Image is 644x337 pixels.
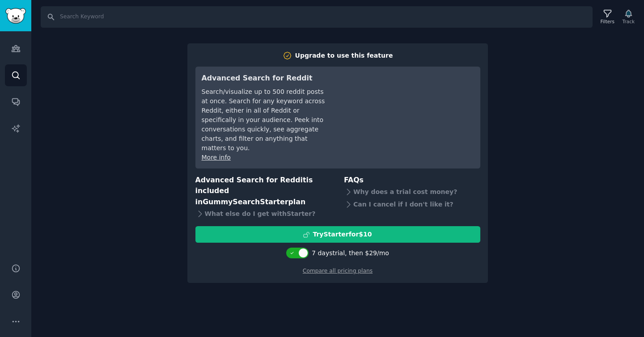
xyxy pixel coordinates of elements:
[303,268,373,274] a: Compare all pricing plans
[195,226,480,243] button: TryStarterfor$10
[344,198,480,211] div: Can I cancel if I don't like it?
[203,198,288,206] span: GummySearch Starter
[195,175,332,208] h3: Advanced Search for Reddit is included in plan
[313,230,372,239] div: Try Starter for $10
[202,87,327,153] div: Search/visualize up to 500 reddit posts at once. Search for any keyword across Reddit, either in ...
[340,73,474,140] iframe: YouTube video player
[344,175,480,186] h3: FAQs
[344,185,480,198] div: Why does a trial cost money?
[295,51,393,60] div: Upgrade to use this feature
[202,73,327,84] h3: Advanced Search for Reddit
[5,8,26,24] img: GummySearch logo
[312,249,389,258] div: 7 days trial, then $ 29 /mo
[41,6,593,28] input: Search Keyword
[202,154,231,161] a: More info
[195,207,332,220] div: What else do I get with Starter ?
[601,18,614,25] div: Filters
